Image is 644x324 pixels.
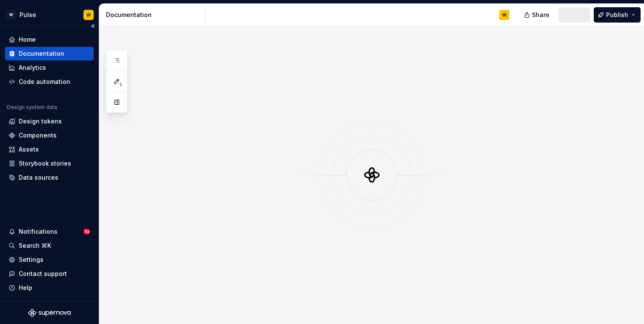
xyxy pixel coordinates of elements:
div: Help [19,284,32,292]
div: Components [19,131,57,140]
div: Assets [19,145,39,154]
a: Analytics [5,61,94,75]
div: Contact support [19,270,67,278]
button: Search ⌘K [5,239,94,252]
button: Notifications10 [5,225,94,238]
a: Code automation [5,75,94,89]
a: Home [5,33,94,46]
a: Storybook stories [5,157,94,170]
span: 1 [117,81,124,88]
div: Storybook stories [19,159,71,168]
svg: Supernova Logo [28,309,71,317]
button: Publish [594,7,641,23]
div: Settings [19,255,43,264]
div: Documentation [19,49,64,58]
div: Design tokens [19,117,62,126]
div: Notifications [19,227,57,236]
div: Documentation [106,11,202,19]
a: Design tokens [5,115,94,128]
div: W [6,10,16,20]
div: Pulse [20,11,36,19]
div: Data sources [19,173,58,182]
span: 10 [83,228,90,235]
div: Design system data [7,104,57,111]
button: Collapse sidebar [87,20,99,32]
a: Components [5,129,94,142]
span: Share [532,11,549,19]
div: W [86,11,91,18]
div: W [502,11,506,18]
a: Assets [5,143,94,156]
button: WPulseW [2,6,97,24]
button: Contact support [5,267,94,281]
button: Share [520,7,555,23]
a: Settings [5,253,94,267]
a: Documentation [5,47,94,60]
a: Data sources [5,171,94,184]
div: Analytics [19,63,46,72]
button: Help [5,281,94,295]
span: Publish [606,11,628,19]
div: Home [19,35,36,44]
div: Code automation [19,77,70,86]
div: Search ⌘K [19,241,51,250]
